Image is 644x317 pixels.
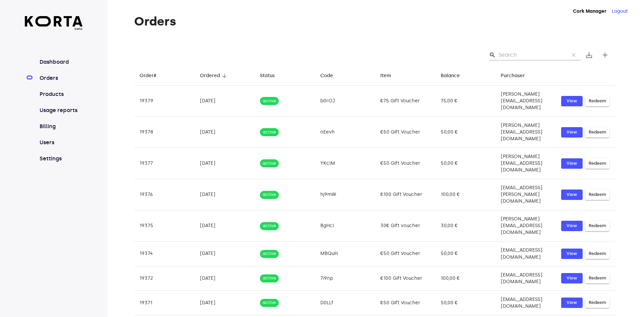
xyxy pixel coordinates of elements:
span: View [565,97,579,105]
div: Item [380,72,391,80]
span: active [260,192,279,198]
button: Redeem [585,158,609,169]
div: Status [260,72,275,80]
span: beta [25,27,83,31]
a: Usage reports [38,106,83,114]
td: 100,00 € [435,266,496,290]
span: Redeem [589,250,606,258]
td: [DATE] [195,210,255,242]
td: 50,00 € [435,117,496,148]
span: Redeem [589,160,606,167]
td: 30,00 € [435,210,496,242]
span: Order# [140,72,165,80]
span: Redeem [589,97,606,105]
td: 19379 [134,86,195,117]
span: save_alt [585,51,593,59]
strong: Cork Manager [573,8,606,14]
span: View [565,128,579,136]
td: YKclM [315,148,375,179]
button: View [561,127,583,138]
span: View [565,250,579,258]
button: View [561,221,583,231]
button: View [561,190,583,200]
span: Purchaser [501,72,534,80]
a: Products [38,90,83,98]
span: Search [489,52,496,58]
span: active [260,251,279,257]
td: 19371 [134,290,195,315]
td: 19376 [134,179,195,210]
td: €50 Gift Voucher [375,242,435,266]
button: Redeem [585,96,609,106]
button: View [561,96,583,106]
span: View [565,160,579,167]
span: active [260,275,279,281]
td: [PERSON_NAME][EMAIL_ADDRESS][DOMAIN_NAME] [495,117,556,148]
td: 7i9np [315,266,375,290]
td: 30€ Gift voucher [375,210,435,242]
td: [DATE] [195,179,255,210]
h1: Orders [134,15,616,28]
td: 19372 [134,266,195,290]
span: Item [380,72,400,80]
button: Redeem [585,190,609,200]
td: 19374 [134,242,195,266]
td: BgHcI [315,210,375,242]
button: Create new gift card [597,47,613,63]
td: 19378 [134,117,195,148]
td: nEevh [315,117,375,148]
span: Redeem [589,299,606,307]
a: Orders [38,74,83,82]
td: 19377 [134,148,195,179]
span: active [260,98,279,104]
td: [DATE] [195,148,255,179]
td: [EMAIL_ADDRESS][DOMAIN_NAME] [495,266,556,290]
td: €100 Gift Voucher [375,179,435,210]
div: Ordered [200,72,220,80]
td: €75 Gift Voucher [375,86,435,117]
span: Code [320,72,342,80]
button: Redeem [585,273,609,283]
span: active [260,129,279,136]
td: hj9mW [315,179,375,210]
a: Settings [38,155,83,163]
button: Redeem [585,127,609,138]
span: active [260,223,279,229]
button: Redeem [585,221,609,231]
td: 50,00 € [435,290,496,315]
span: View [565,191,579,199]
td: €50 Gift Voucher [375,148,435,179]
a: View [561,298,583,308]
a: Dashboard [38,58,83,66]
td: [DATE] [195,117,255,148]
td: 19375 [134,210,195,242]
span: View [565,274,579,282]
button: View [561,273,583,283]
td: [DATE] [195,86,255,117]
td: b0rOJ [315,86,375,117]
input: Search [498,50,563,60]
span: active [260,300,279,306]
span: Ordered [200,72,229,80]
span: Redeem [589,128,606,136]
td: 100,00 € [435,179,496,210]
td: [PERSON_NAME][EMAIL_ADDRESS][DOMAIN_NAME] [495,210,556,242]
span: Balance [441,72,469,80]
div: Purchaser [501,72,525,80]
span: arrow_downward [221,73,227,79]
button: Redeem [585,249,609,259]
td: [EMAIL_ADDRESS][PERSON_NAME][DOMAIN_NAME] [495,179,556,210]
button: Logout [612,8,628,15]
td: 50,00 € [435,148,496,179]
td: [EMAIL_ADDRESS][DOMAIN_NAME] [495,242,556,266]
td: 50,00 € [435,242,496,266]
td: [DATE] [195,266,255,290]
td: €50 Gift Voucher [375,117,435,148]
a: beta [25,16,83,31]
span: active [260,160,279,167]
a: Users [38,139,83,147]
button: View [561,158,583,169]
